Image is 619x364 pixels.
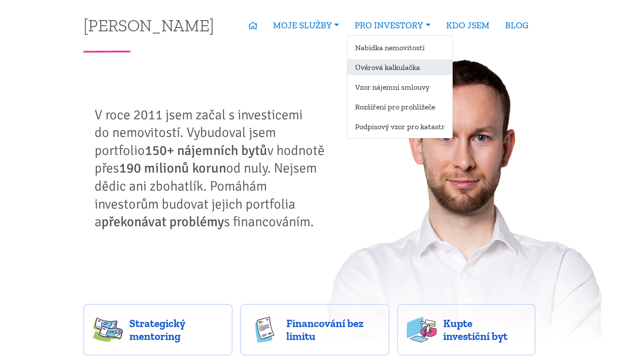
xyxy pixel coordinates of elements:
a: BLOG [497,15,536,35]
strong: 190 milionů korun [119,160,226,176]
a: Strategický mentoring [83,304,233,355]
strong: překonávat problémy [101,213,224,230]
a: Kupte investiční byt [397,304,536,355]
a: [PERSON_NAME] [83,17,214,33]
strong: 150+ nájemních bytů [145,142,267,159]
a: Vzor nájemní smlouvy [347,79,453,95]
a: Financování bez limitu [240,304,389,355]
img: strategy [93,317,123,343]
span: Financování bez limitu [286,317,380,343]
a: Rozšíření pro prohlížeče [347,99,453,115]
img: finance [250,317,280,343]
a: Nabídka nemovitostí [347,39,453,55]
a: KDO JSEM [438,15,497,35]
a: MOJE SLUŽBY [265,15,347,35]
span: Strategický mentoring [129,317,223,343]
img: flats [407,317,437,343]
a: PRO INVESTORY [347,15,438,35]
a: Podpisový vzor pro katastr [347,118,453,134]
a: Úvěrová kalkulačka [347,59,453,75]
p: V roce 2011 jsem začal s investicemi do nemovitostí. Vybudoval jsem portfolio v hodnotě přes od n... [95,106,331,231]
span: Kupte investiční byt [443,317,527,343]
